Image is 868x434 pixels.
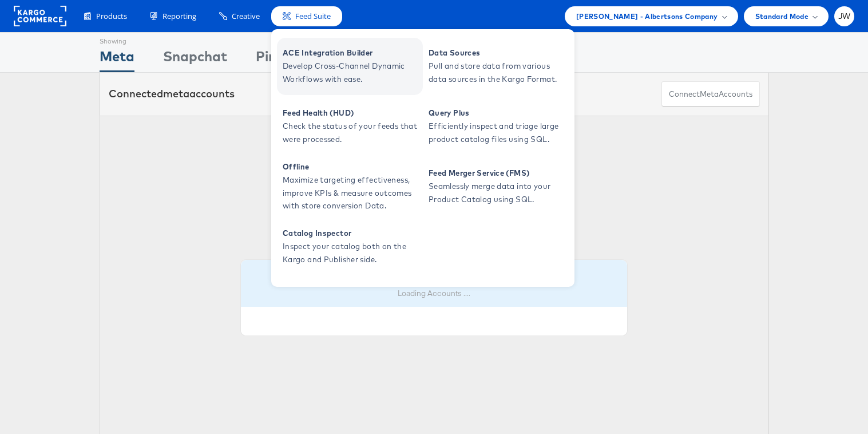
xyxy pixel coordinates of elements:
span: Pull and store data from various data sources in the Kargo Format. [429,60,566,86]
div: Showing [100,33,134,46]
span: [PERSON_NAME] - Albertsons Company [576,10,718,22]
button: ConnectmetaAccounts [661,81,760,107]
span: Feed Suite [295,11,331,22]
span: Maximize targeting effectiveness, improve KPIs & measure outcomes with store conversion Data. [283,173,420,212]
div: Connected accounts [109,86,235,101]
span: Inspect your catalog both on the Kargo and Publisher side. [283,240,420,266]
div: Loading Accounts .... [249,288,619,299]
span: Feed Merger Service (FMS) [429,167,566,180]
span: Efficiently inspect and triage large product catalog files using SQL. [429,120,566,146]
span: Data Sources [429,46,566,60]
span: Catalog Inspector [283,227,420,240]
span: Reporting [162,11,196,22]
span: Seamlessly merge data into your Product Catalog using SQL. [429,180,566,206]
span: Offline [283,160,420,173]
span: Standard Mode [755,10,808,22]
div: Pinterest [256,46,316,72]
a: Feed Merger Service (FMS) Seamlessly merge data into your Product Catalog using SQL. [423,158,569,215]
div: Meta [100,46,134,72]
span: Creative [232,11,260,22]
span: JW [838,13,851,20]
span: Develop Cross-Channel Dynamic Workflows with ease. [283,60,420,86]
span: Check the status of your feeds that were processed. [283,120,420,146]
span: meta [700,89,719,100]
span: Query Plus [429,106,566,120]
strong: Please Wait [396,269,473,287]
a: Data Sources Pull and store data from various data sources in the Kargo Format. [423,38,569,95]
a: Offline Maximize targeting effectiveness, improve KPIs & measure outcomes with store conversion D... [277,158,423,215]
span: meta [163,87,189,100]
span: Feed Health (HUD) [283,106,420,120]
span: ACE Integration Builder [283,46,420,60]
div: Snapchat [163,46,227,72]
span: Products [96,11,127,22]
a: Feed Health (HUD) Check the status of your feeds that were processed. [277,98,423,155]
a: Catalog Inspector Inspect your catalog both on the Kargo and Publisher side. [277,218,423,275]
a: ACE Integration Builder Develop Cross-Channel Dynamic Workflows with ease. [277,38,423,95]
a: Query Plus Efficiently inspect and triage large product catalog files using SQL. [423,98,569,155]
